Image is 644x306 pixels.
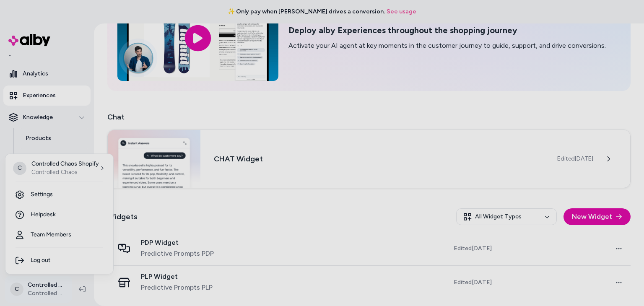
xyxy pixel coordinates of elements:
a: Team Members [9,225,110,245]
span: Helpdesk [31,210,56,219]
a: Settings [9,184,110,205]
p: Controlled Chaos Shopify [31,160,99,168]
div: Log out [9,250,110,270]
span: C [13,161,26,175]
p: Controlled Chaos [31,168,99,176]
